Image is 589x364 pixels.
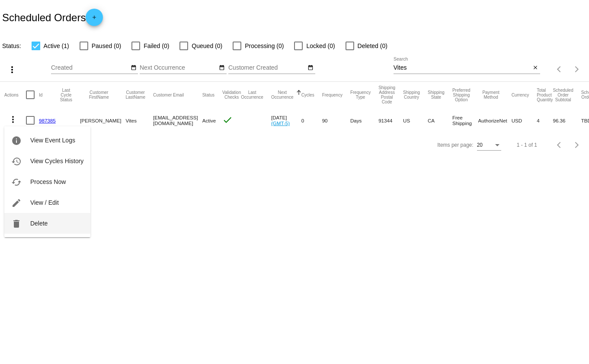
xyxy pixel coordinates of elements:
mat-icon: edit [11,198,22,208]
span: View Cycles History [30,158,83,164]
mat-icon: info [11,135,22,146]
span: View / Edit [30,199,59,206]
span: View Event Logs [30,137,75,144]
mat-icon: history [11,156,22,167]
mat-icon: cached [11,177,22,187]
span: Delete [30,220,48,227]
span: Process Now [30,178,66,185]
mat-icon: delete [11,219,22,229]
